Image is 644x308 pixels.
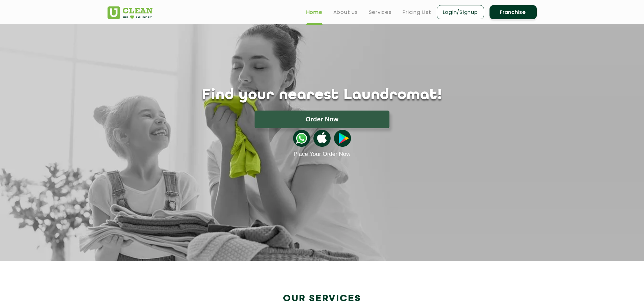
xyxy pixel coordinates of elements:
h1: Find your nearest Laundromat! [102,87,542,104]
a: Place Your Order Now [293,151,350,158]
button: Order Now [255,111,389,128]
img: playstoreicon.png [334,130,351,147]
a: Franchise [490,5,537,19]
h2: Our Services [108,293,537,304]
img: UClean Laundry and Dry Cleaning [108,6,152,19]
a: Services [369,8,392,16]
a: Login/Signup [437,5,484,19]
img: apple-icon.png [313,130,330,147]
a: About us [333,8,358,16]
a: Pricing List [403,8,431,16]
img: whatsappicon.png [293,130,310,147]
a: Home [306,8,323,16]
